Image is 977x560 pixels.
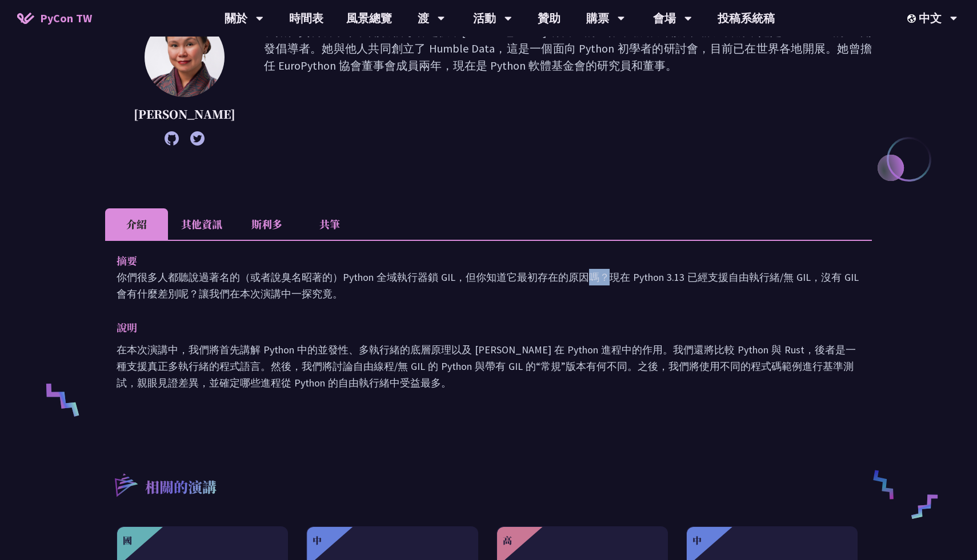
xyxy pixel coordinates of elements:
[418,11,429,25] font: 渡
[692,534,702,547] font: 中
[586,11,609,25] font: 購票
[503,534,512,547] font: 高
[319,216,340,231] font: 共筆
[718,11,775,25] font: 投稿系統稿
[919,11,942,25] font: 中文
[538,11,560,25] font: 贊助
[117,343,856,389] font: 在本次演講中，我們將首先講解 Python 中的並發性、多執行緒的底層原理以及 [PERSON_NAME] 在 Python 進程中的作用。我們還將比較 Python 與 Rust，後者是一種支...
[145,17,225,97] img: 卓丁豪
[126,216,147,231] font: 介紹
[313,534,322,547] font: 中
[134,106,235,122] font: [PERSON_NAME]
[289,11,323,25] font: 時間表
[264,24,872,72] font: 在擔任資料科學家和開發倡導者之後，[PERSON_NAME] 將自己的工作奉獻給了開源社群。目前，她是 JetBrains 的 AI 開發倡導者。她與他人共同創立了 Humble Data，這是...
[225,11,247,25] font: 關於
[473,11,496,25] font: 活動
[117,320,137,335] font: 說明
[346,11,392,25] font: 風景總覽
[145,476,217,497] font: 相關的演講
[653,11,676,25] font: 會場
[123,534,132,547] font: 國
[117,271,859,300] font: 你們很多人都聽說過著名的（或者說臭名昭著的）Python 全域執行器鎖 GIL，但你知道它最初存在的原因嗎？現在 Python 3.13 已經支援自由執行緒/無 GIL，沒有 GIL 會有什麼差...
[181,216,222,231] font: 其他資訊
[251,216,282,231] font: 斯利多
[117,253,137,268] font: 摘要
[40,11,92,25] font: PyCon TW
[6,4,103,33] a: PyCon TW
[98,457,153,512] img: r3.8d01567.svg
[907,14,919,23] img: 區域設定圖標
[17,13,34,24] img: PyCon TW 2025 首頁圖標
